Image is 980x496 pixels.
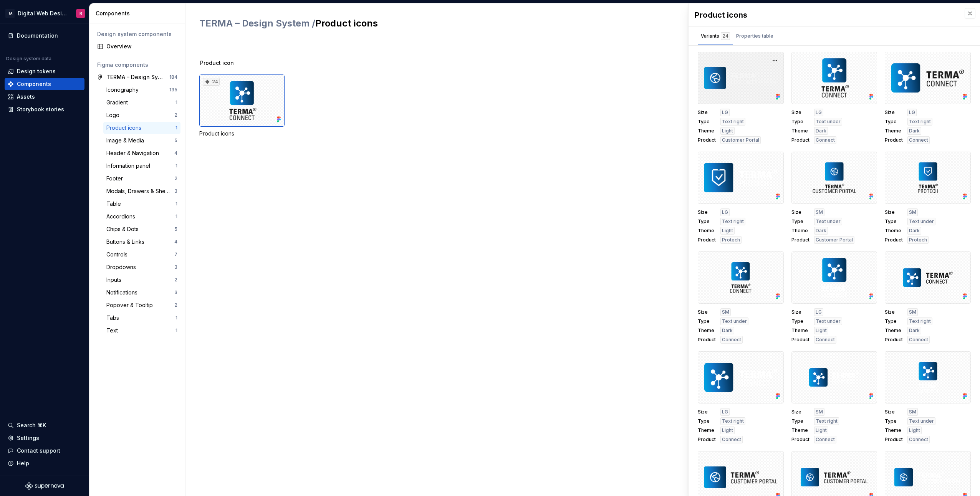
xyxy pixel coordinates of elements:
span: Size [791,209,809,215]
span: Theme [698,327,716,334]
span: Theme [791,128,809,134]
div: 1 [175,201,177,207]
span: Type [791,318,809,324]
span: Text right [722,119,744,125]
div: 184 [169,74,177,80]
a: Assets [5,91,84,103]
div: 5 [174,226,177,232]
div: 3 [174,188,177,194]
div: 7 [174,251,177,258]
div: Header & Navigation [106,149,162,157]
a: Storybook stories [5,103,84,116]
a: Notifications3 [103,286,180,299]
span: Type [791,119,809,125]
a: Settings [5,432,84,444]
span: SM [816,409,823,415]
span: Product [885,237,903,243]
span: Text right [816,418,838,424]
span: Connect [722,337,741,343]
span: Type [791,418,809,424]
span: Product [791,337,809,343]
a: Table1 [103,198,180,210]
span: Product [698,337,716,343]
a: Dropdowns3 [103,261,180,273]
span: Light [722,128,733,134]
span: Connect [909,337,928,343]
div: Gradient [106,99,131,106]
span: Type [698,318,716,324]
span: Protech [909,237,927,243]
span: Text under [816,218,841,225]
div: Search ⌘K [17,422,46,429]
span: Text under [909,218,934,225]
span: Size [791,309,809,315]
span: Dark [909,228,920,234]
div: 2 [174,175,177,182]
span: Product [885,436,903,443]
div: 2 [174,277,177,283]
span: Product icon [200,59,234,67]
div: Contact support [17,447,60,455]
span: LG [722,209,728,215]
span: Product [885,137,903,143]
div: 135 [169,87,177,93]
span: Connect [909,436,928,443]
a: Controls7 [103,248,180,261]
div: 24 [203,78,220,86]
div: Chips & Dots [106,225,142,233]
span: Light [909,427,920,433]
div: Accordions [106,213,138,220]
span: Size [791,409,809,415]
span: LG [816,309,822,315]
span: Connect [816,137,835,143]
span: Type [885,318,903,324]
div: 5 [174,137,177,144]
div: 2 [174,112,177,118]
a: Documentation [5,30,84,42]
div: Digital Web Design [18,10,67,17]
div: Figma components [97,61,177,69]
span: Text under [909,418,934,424]
span: Size [885,109,903,116]
a: Buttons & Links4 [103,236,180,248]
div: 1 [175,213,177,220]
button: TADigital Web DesignR [2,5,88,21]
span: Product [885,337,903,343]
div: 1 [175,125,177,131]
span: Type [698,218,716,225]
a: Iconography135 [103,84,180,96]
span: Type [885,418,903,424]
div: Product icons [106,124,144,132]
span: Theme [791,228,809,234]
div: Assets [17,93,35,101]
span: Text under [816,318,841,324]
div: Notifications [106,289,141,296]
span: Product [791,237,809,243]
div: 4 [174,239,177,245]
div: Design system components [97,30,177,38]
span: SM [909,409,916,415]
span: LG [722,409,728,415]
div: Modals, Drawers & Sheets [106,187,174,195]
a: Footer2 [103,172,180,185]
span: SM [722,309,729,315]
span: Type [885,218,903,225]
span: Text right [722,418,744,424]
a: Design tokens [5,65,84,78]
span: Size [791,109,809,116]
div: Help [17,460,29,467]
div: 2 [174,302,177,308]
button: Help [5,457,84,470]
div: Information panel [106,162,153,170]
div: Documentation [17,32,58,40]
button: Contact support [5,445,84,457]
a: Information panel1 [103,160,180,172]
span: Theme [885,128,903,134]
span: Dark [816,228,826,234]
div: Text [106,327,121,334]
span: SM [909,309,916,315]
a: Text1 [103,324,180,337]
div: R [79,10,82,17]
div: TERMA – Design System [106,73,164,81]
div: Components [17,80,51,88]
